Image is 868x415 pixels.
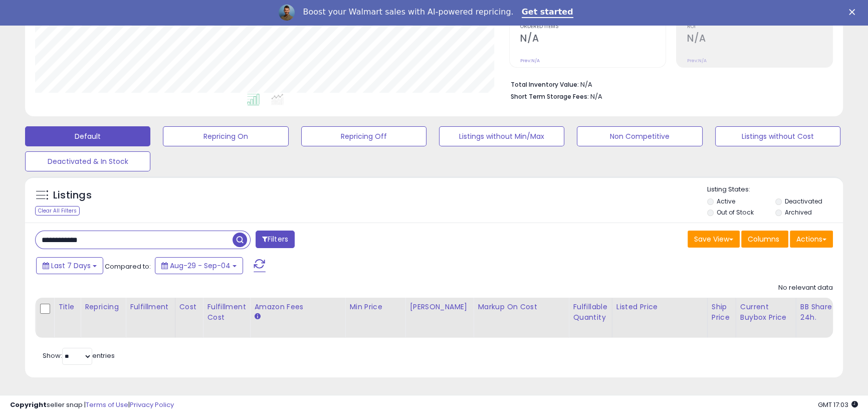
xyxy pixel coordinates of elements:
small: Prev: N/A [687,58,707,64]
button: Default [25,126,150,146]
b: Short Term Storage Fees: [511,92,589,101]
div: Current Buybox Price [740,302,792,323]
span: Ordered Items [520,24,666,30]
small: Prev: N/A [520,58,540,64]
div: Clear All Filters [35,206,80,216]
div: Listed Price [616,302,703,312]
span: Aug-29 - Sep-04 [170,261,231,271]
h2: N/A [687,33,832,46]
label: Archived [785,208,812,217]
span: Show: entries [43,351,115,360]
div: Min Price [349,302,401,312]
div: Fulfillable Quantity [573,302,607,323]
span: Last 7 Days [51,261,91,271]
div: Fulfillment Cost [207,302,246,323]
li: N/A [511,78,825,90]
button: Listings without Cost [715,126,840,146]
div: [PERSON_NAME] [409,302,469,312]
div: Amazon Fees [254,302,341,312]
button: Deactivated & In Stock [25,151,150,171]
button: Last 7 Days [36,257,103,274]
a: Get started [522,7,573,18]
button: Columns [741,231,788,248]
div: Cost [179,302,199,312]
div: No relevant data [778,283,833,293]
span: ROI [687,24,832,30]
h5: Listings [53,188,92,202]
span: Compared to: [105,262,151,271]
button: Repricing Off [301,126,426,146]
strong: Copyright [10,400,47,409]
small: Amazon Fees. [254,312,260,321]
div: Ship Price [712,302,732,323]
a: Privacy Policy [130,400,174,409]
label: Active [717,197,735,205]
span: 2025-09-12 17:03 GMT [818,400,858,409]
div: seller snap | | [10,400,174,410]
button: Listings without Min/Max [439,126,564,146]
button: Filters [256,231,295,248]
div: Boost your Walmart sales with AI-powered repricing. [303,7,513,17]
span: N/A [590,92,602,101]
div: BB Share 24h. [800,302,837,323]
p: Listing States: [707,185,843,194]
button: Repricing On [163,126,288,146]
label: Deactivated [785,197,822,205]
button: Aug-29 - Sep-04 [155,257,243,274]
button: Actions [790,231,833,248]
div: Fulfillment [130,302,170,312]
span: Columns [748,234,779,244]
img: Profile image for Adrian [279,5,295,21]
th: The percentage added to the cost of goods (COGS) that forms the calculator for Min & Max prices. [474,298,569,338]
h2: N/A [520,33,666,46]
div: Close [849,9,859,15]
div: Title [58,302,76,312]
b: Total Inventory Value: [511,80,579,89]
div: Markup on Cost [478,302,564,312]
a: Terms of Use [86,400,128,409]
button: Save View [688,231,740,248]
button: Non Competitive [577,126,702,146]
div: Repricing [85,302,121,312]
label: Out of Stock [717,208,753,217]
